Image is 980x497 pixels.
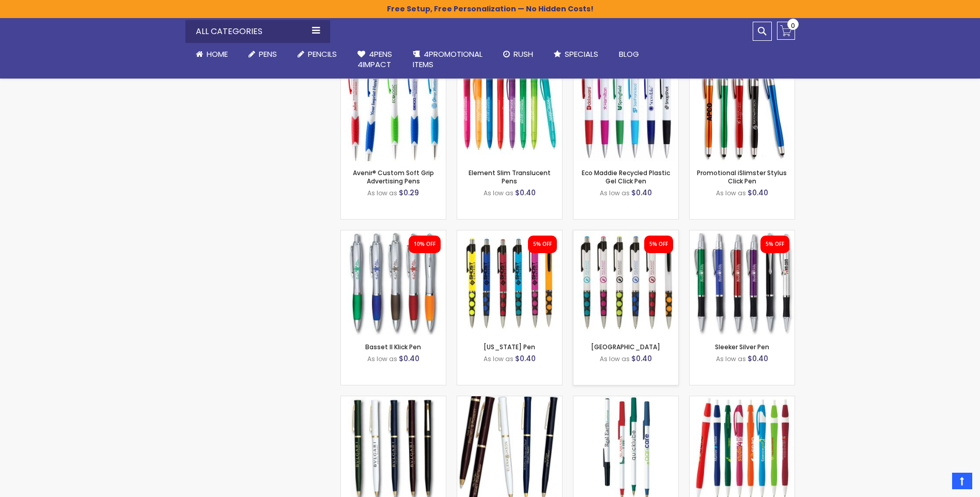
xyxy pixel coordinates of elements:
a: 4Pens4impact [347,43,402,76]
div: 5% OFF [533,241,552,248]
iframe: Google Customer Reviews [895,469,980,497]
a: Louisiana Pen [457,230,562,239]
img: New Orleans Pen [573,230,678,335]
img: Sleeker Silver Pen [690,230,795,335]
span: As low as [367,354,397,363]
span: $0.40 [748,353,768,364]
span: $0.40 [748,188,768,198]
a: Eco Maddie Recycled Plastic Gel Click Pen [582,168,670,185]
a: Angel Gold Twist Pen [341,396,446,405]
span: $0.40 [515,188,536,198]
span: As low as [600,189,630,197]
span: As low as [600,354,630,363]
a: Dart Color slim Pens [690,396,795,405]
span: As low as [367,189,397,197]
div: 5% OFF [649,241,668,248]
a: Basset II Klick Pen [365,343,421,351]
a: Promotional iSlimster Stylus Click Pen [697,168,787,185]
span: $0.29 [399,188,419,198]
img: Avenir® Custom Soft Grip Advertising Pens [341,56,446,161]
a: Avenir® Custom Soft Grip Advertising Pens [353,168,434,185]
a: BIC® Ecolutions® Round Stic® Pen [573,396,678,405]
span: $0.40 [631,353,652,364]
span: As low as [484,189,514,197]
a: Pencils [287,43,347,66]
span: Rush [514,49,533,59]
span: 4PROMOTIONAL ITEMS [413,49,483,70]
span: Pencils [308,49,337,59]
a: [US_STATE] Pen [484,343,535,351]
a: Blog [609,43,649,66]
a: 4PROMOTIONALITEMS [402,43,493,76]
div: 5% OFF [766,241,784,248]
a: Basset II Klick Pen [341,230,446,239]
span: $0.40 [399,353,419,364]
a: Specials [543,43,609,66]
img: Louisiana Pen [457,230,562,335]
span: $0.40 [631,188,652,198]
a: [GEOGRAPHIC_DATA] [591,343,660,351]
a: Home [185,43,238,66]
a: Pens [238,43,287,66]
span: As low as [484,354,514,363]
a: New Orleans Pen [573,230,678,239]
img: Promotional iSlimster Stylus Click Pen [690,56,795,161]
span: Home [207,49,228,59]
a: Sleeker Silver Pen [690,230,795,239]
a: 0 [777,22,795,40]
span: Blog [619,49,639,59]
img: Eco Maddie Recycled Plastic Gel Click Pen [573,56,678,161]
span: $0.40 [515,353,536,364]
div: 10% OFF [414,241,435,248]
span: Pens [259,49,277,59]
span: 4Pens 4impact [357,49,392,70]
span: As low as [716,354,746,363]
a: Element Slim Translucent Pens [469,168,551,185]
span: 0 [791,21,795,30]
a: Royal Wedding Pens - Gold Trim [457,396,562,405]
div: All Categories [185,20,330,43]
img: Element Slim Translucent Pens [457,56,562,161]
a: Rush [493,43,543,66]
span: As low as [716,189,746,197]
a: Sleeker Silver Pen [715,343,769,351]
img: Basset II Klick Pen [341,230,446,335]
span: Specials [565,49,598,59]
